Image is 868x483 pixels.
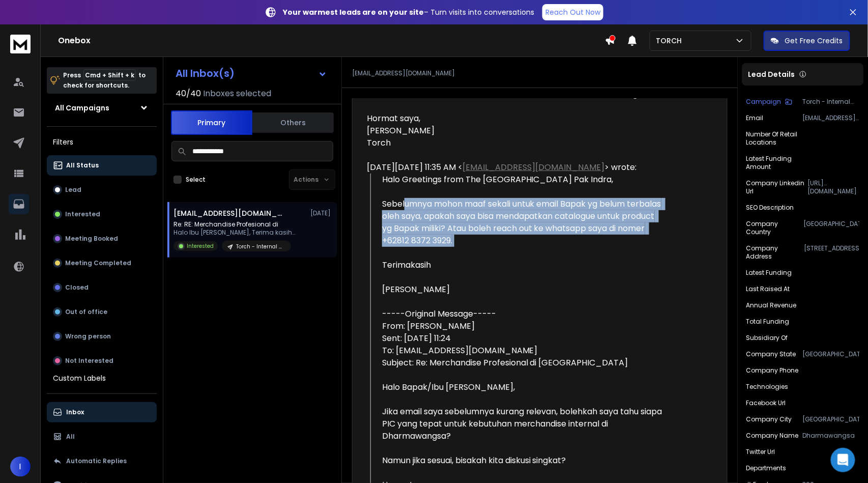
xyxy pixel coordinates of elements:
p: All Status [66,161,99,169]
span: Cmd + Shift + k [83,69,136,81]
p: Halo Ibu [PERSON_NAME], Terima kasih atas [173,229,296,237]
p: [EMAIL_ADDRESS][DOMAIN_NAME] [352,69,455,77]
p: Lead Details [748,69,795,79]
p: Out of office [65,308,107,316]
p: Subsidiary of [746,334,788,342]
button: Meeting Booked [47,229,157,249]
p: SEO Description [746,204,794,212]
p: Company Country [746,220,804,236]
button: All Status [47,155,157,176]
button: All Inbox(s) [167,63,335,83]
div: Hormat saya, [367,112,664,125]
p: Lead [65,186,81,194]
p: Company Address [746,244,804,261]
h3: Inboxes selected [203,88,271,100]
button: Out of office [47,302,157,322]
button: Wrong person [47,326,157,347]
p: [GEOGRAPHIC_DATA] [803,350,860,358]
p: Meeting Booked [65,235,118,243]
button: Closed [47,277,157,298]
p: Company Name [746,432,799,440]
img: logo [10,35,31,53]
p: [DATE] [310,209,333,217]
p: Interested [187,242,214,250]
p: Re: RE: Merchandise Profesional di [173,220,296,229]
p: Latest Funding [746,269,792,277]
p: [GEOGRAPHIC_DATA] [804,220,860,236]
button: Inbox [47,402,157,422]
p: Technologies [746,383,789,391]
p: Campaign [746,98,782,106]
p: [GEOGRAPHIC_DATA] [803,415,860,423]
p: Company Linkedin Url [746,179,808,195]
button: All Campaigns [47,98,157,118]
button: Interested [47,204,157,224]
h3: Custom Labels [53,373,106,383]
div: Torch [367,137,664,149]
button: Others [252,111,334,134]
p: Number of Retail Locations [746,130,814,147]
button: I [10,457,31,477]
p: Facebook Url [746,399,786,407]
p: Departments [746,464,787,472]
h1: [EMAIL_ADDRESS][DOMAIN_NAME] [173,208,285,218]
h1: Onebox [58,35,605,47]
button: Meeting Completed [47,253,157,273]
p: Latest Funding Amount [746,155,810,171]
strong: Your warmest leads are on your site [283,7,424,17]
p: Total Funding [746,318,790,326]
p: Wrong person [65,332,111,340]
p: Torch - Internal Merchandise - [DATE] [803,98,860,106]
p: [URL][DOMAIN_NAME][GEOGRAPHIC_DATA][GEOGRAPHIC_DATA] [808,179,860,195]
button: Automatic Replies [47,451,157,471]
p: All [66,433,75,441]
p: Company Phone [746,366,799,375]
p: Press to check for shortcuts. [63,70,146,91]
p: Not Interested [65,357,113,365]
button: Get Free Credits [764,31,850,51]
p: Interested [65,210,100,218]
p: Closed [65,283,89,292]
a: [EMAIL_ADDRESS][DOMAIN_NAME] [462,161,604,173]
button: Campaign [746,98,793,106]
p: Annual Revenue [746,301,797,309]
p: Reach Out Now [545,7,600,17]
span: 40 / 40 [176,88,201,100]
label: Select [186,176,206,184]
h1: All Campaigns [55,103,109,113]
p: Company State [746,350,796,358]
p: Get Free Credits [785,36,843,46]
p: Twitter Url [746,448,775,456]
p: Dharmawangsa [803,432,860,440]
p: Company City [746,415,792,423]
button: Lead [47,180,157,200]
p: Last Raised At [746,285,790,293]
h1: All Inbox(s) [176,68,235,78]
p: Meeting Completed [65,259,131,267]
a: Reach Out Now [542,4,603,20]
div: [DATE][DATE] 11:35 AM < > wrote: [367,161,664,174]
h3: Filters [47,135,157,149]
p: Automatic Replies [66,457,127,465]
p: Torch - Internal Merchandise - [DATE] [236,243,285,250]
div: [PERSON_NAME] [367,125,664,137]
p: TORCH [656,36,686,46]
p: Email [746,114,764,122]
div: Open Intercom Messenger [831,448,855,472]
button: Primary [171,110,252,135]
button: All [47,427,157,447]
p: – Turn visits into conversations [283,7,534,17]
button: Not Interested [47,351,157,371]
p: [STREET_ADDRESS] [804,244,860,261]
p: [EMAIL_ADDRESS][DOMAIN_NAME] [803,114,860,122]
p: Inbox [66,408,84,416]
